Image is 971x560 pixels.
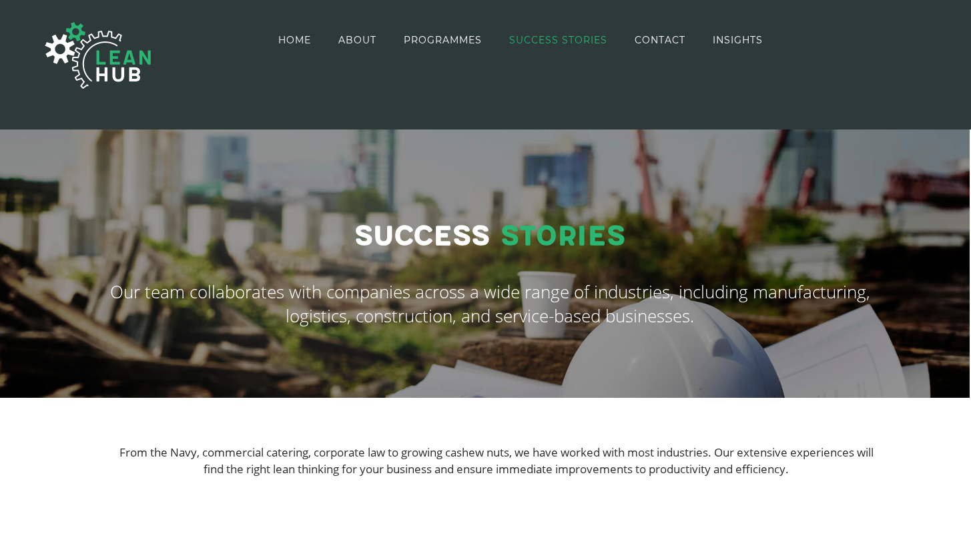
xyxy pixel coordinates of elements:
[338,1,376,78] a: ABOUT
[404,1,482,78] a: PROGRAMMES
[635,1,685,78] a: CONTACT
[501,220,625,254] span: Stories
[110,280,870,328] span: Our team collaborates with companies across a wide range of industries, including manufacturing, ...
[713,35,763,45] span: INSIGHTS
[278,35,311,45] span: HOME
[404,35,482,45] span: PROGRAMMES
[509,1,607,78] a: SUCCESS STORIES
[119,445,874,477] span: From the Navy, commercial catering, corporate law to growing cashew nuts, we have worked with mos...
[278,1,311,78] a: HOME
[713,1,763,78] a: INSIGHTS
[338,35,376,45] span: ABOUT
[278,1,763,78] nav: Main Menu
[354,220,490,254] span: Success
[635,35,685,45] span: CONTACT
[509,35,607,45] span: SUCCESS STORIES
[31,8,165,103] img: The Lean Hub | Optimising productivity with Lean Logo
